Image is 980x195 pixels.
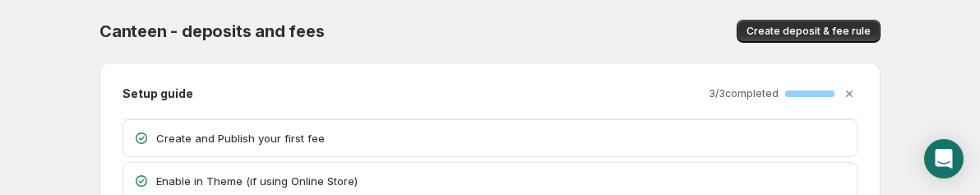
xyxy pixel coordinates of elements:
p: 3 / 3 completed [709,87,779,100]
p: Create and Publish your first fee [156,130,847,146]
button: Dismiss setup guide [838,82,861,105]
div: Open Intercom Messenger [924,139,964,179]
h2: Setup guide [122,86,193,102]
p: Enable in Theme (if using Online Store) [156,173,847,189]
button: Create deposit & fee rule [737,20,881,43]
span: Create deposit & fee rule [747,25,871,38]
span: Canteen - deposits and fees [99,21,325,41]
